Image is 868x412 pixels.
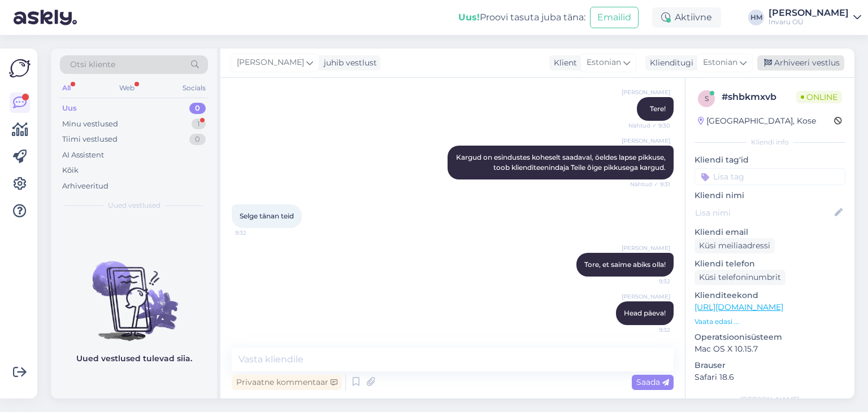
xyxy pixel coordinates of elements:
div: Küsi telefoninumbrit [695,270,785,285]
div: Kliendi info [695,137,845,147]
p: Kliendi tag'id [695,154,845,166]
div: Invaru OÜ [769,17,849,27]
div: Proovi tasuta juba täna: [458,11,585,24]
a: [PERSON_NAME]Invaru OÜ [769,8,861,27]
img: No chats [51,241,217,343]
span: 9:32 [628,277,670,286]
div: 0 [189,134,206,145]
span: Estonian [703,56,737,69]
span: s [705,94,709,103]
p: Safari 18.6 [695,371,845,383]
input: Lisa tag [695,168,845,185]
p: Uued vestlused tulevad siia. [76,353,192,365]
span: 9:32 [235,229,277,237]
span: Tore, et saime abiks olla! [584,260,666,269]
div: [GEOGRAPHIC_DATA], Kose [698,115,816,127]
div: Küsi meiliaadressi [695,238,775,253]
p: Operatsioonisüsteem [695,331,845,343]
div: Minu vestlused [62,119,118,130]
span: Nähtud ✓ 9:31 [628,180,670,189]
div: 0 [189,103,206,114]
span: [PERSON_NAME] [237,56,304,69]
div: Uus [62,103,77,114]
div: # shbkmxvb [722,90,796,104]
div: Privaatne kommentaar [232,375,342,390]
div: All [60,81,73,95]
div: Arhiveeritud [62,181,108,192]
span: [PERSON_NAME] [622,137,670,145]
p: Kliendi nimi [695,190,845,201]
span: Online [796,91,842,103]
p: Kliendi telefon [695,258,845,270]
span: Tere! [650,104,666,113]
span: Kargud on esindustes koheselt saadaval, öeldes lapse pikkuse, toob klienditeenindaja Teile õige p... [456,153,667,172]
div: Web [117,81,137,95]
p: Mac OS X 10.15.7 [695,343,845,355]
span: [PERSON_NAME] [622,88,670,97]
div: AI Assistent [62,150,104,161]
b: Uus! [458,12,480,23]
span: Saada [636,377,669,387]
span: [PERSON_NAME] [622,292,670,301]
p: Klienditeekond [695,290,845,301]
span: [PERSON_NAME] [622,244,670,252]
span: Estonian [587,56,621,69]
div: 1 [192,119,206,130]
p: Brauser [695,360,845,371]
span: Nähtud ✓ 9:30 [628,121,670,130]
span: 9:32 [628,326,670,334]
div: Socials [180,81,208,95]
input: Lisa nimi [695,207,832,219]
div: Klient [549,57,577,69]
div: HM [748,10,764,25]
span: Uued vestlused [108,200,160,211]
p: Vaata edasi ... [695,317,845,327]
div: Aktiivne [652,7,721,28]
div: Tiimi vestlused [62,134,118,145]
a: [URL][DOMAIN_NAME] [695,302,783,312]
div: Klienditugi [645,57,693,69]
div: juhib vestlust [319,57,377,69]
p: Kliendi email [695,226,845,238]
div: [PERSON_NAME] [769,8,849,17]
span: Selge tänan teid [240,212,294,220]
button: Emailid [590,7,639,28]
img: Askly Logo [9,58,31,79]
span: Head päeva! [624,309,666,317]
div: Kõik [62,165,79,176]
span: Otsi kliente [70,59,115,71]
div: [PERSON_NAME] [695,395,845,405]
div: Arhiveeri vestlus [757,55,844,71]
